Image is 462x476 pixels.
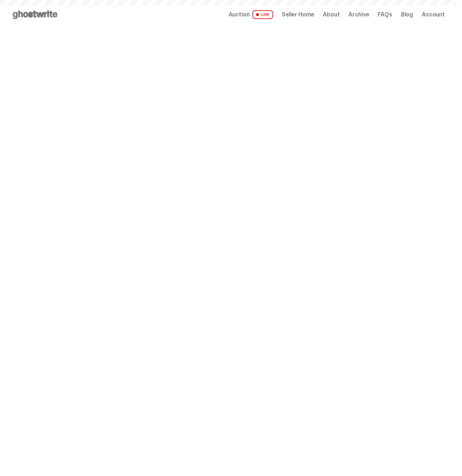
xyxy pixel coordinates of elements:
[282,12,314,18] a: Seller Home
[252,10,273,19] span: LIVE
[422,12,445,18] a: Account
[229,10,273,19] a: Auction LIVE
[348,12,369,18] a: Archive
[229,12,250,18] span: Auction
[378,12,392,18] a: FAQs
[401,12,413,18] a: Blog
[323,12,340,18] a: About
